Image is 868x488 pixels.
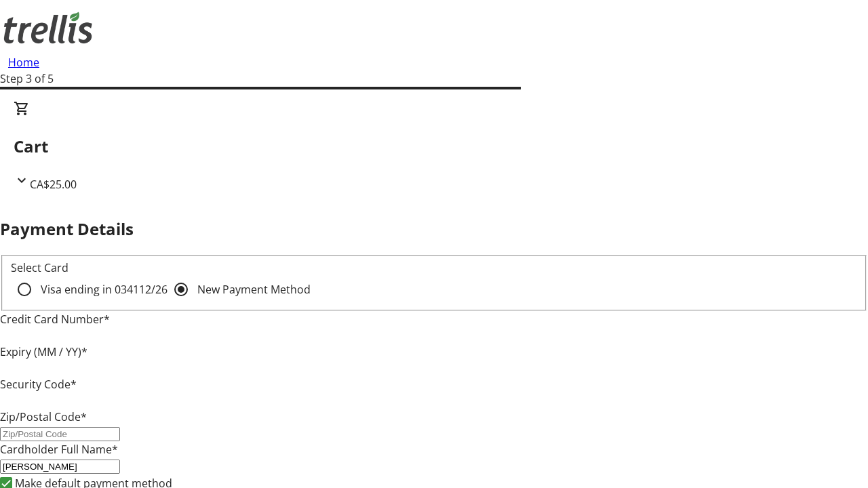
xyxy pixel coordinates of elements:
[41,282,167,297] span: Visa ending in 0341
[139,282,167,297] span: 12/26
[14,134,854,159] h2: Cart
[30,177,77,192] span: CA$25.00
[14,100,854,192] div: CartCA$25.00
[11,260,857,276] div: Select Card
[195,281,311,298] label: New Payment Method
